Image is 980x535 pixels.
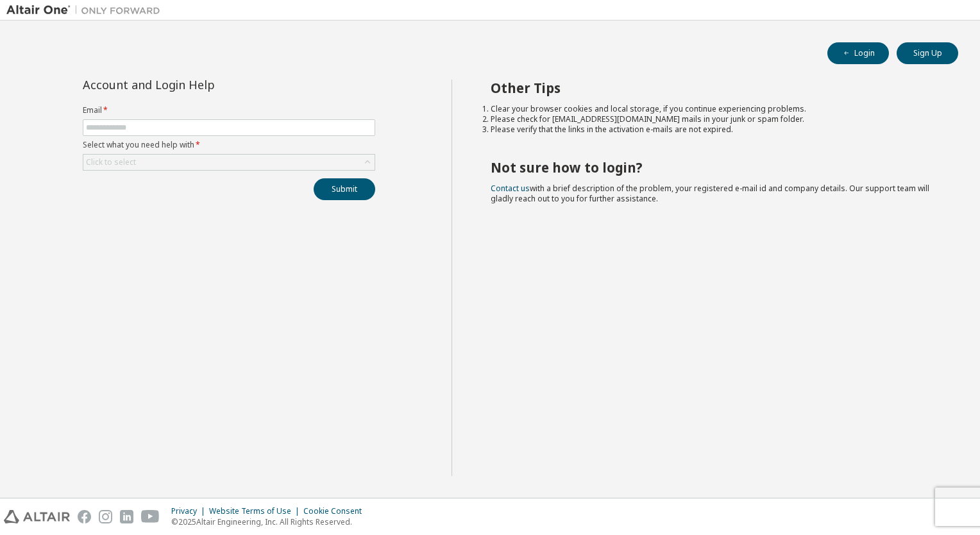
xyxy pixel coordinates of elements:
div: Click to select [83,155,375,170]
label: Select what you need help with [83,140,375,150]
img: Altair One [6,4,167,17]
h2: Not sure how to login? [491,159,936,176]
p: © 2025 Altair Engineering, Inc. All Rights Reserved. [171,516,369,527]
span: with a brief description of the problem, your registered e-mail id and company details. Our suppo... [491,183,929,204]
div: Privacy [171,506,209,516]
img: facebook.svg [78,510,91,523]
li: Please check for [EMAIL_ADDRESS][DOMAIN_NAME] mails in your junk or spam folder. [491,114,936,124]
button: Sign Up [897,42,958,64]
li: Please verify that the links in the activation e-mails are not expired. [491,124,936,135]
img: youtube.svg [141,510,160,523]
button: Login [827,42,889,64]
li: Clear your browser cookies and local storage, if you continue experiencing problems. [491,104,936,114]
label: Email [83,105,375,115]
div: Website Terms of Use [209,506,303,516]
div: Click to select [86,157,136,167]
a: Contact us [491,183,530,194]
div: Cookie Consent [303,506,369,516]
img: linkedin.svg [120,510,133,523]
img: altair_logo.svg [4,510,70,523]
h2: Other Tips [491,80,936,96]
div: Account and Login Help [83,80,317,90]
img: instagram.svg [99,510,112,523]
button: Submit [314,178,375,200]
